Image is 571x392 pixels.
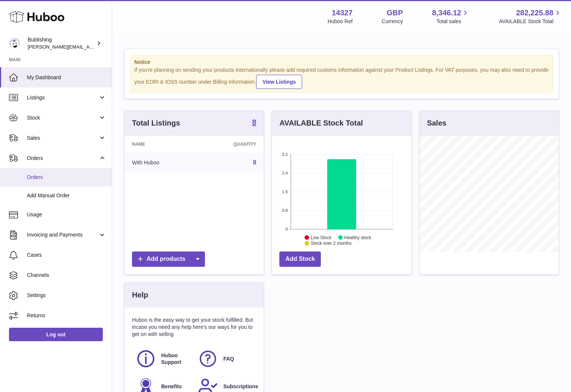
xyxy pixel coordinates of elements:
[282,189,288,194] text: 1.6
[27,174,106,181] span: Orders
[499,18,562,25] span: AVAILABLE Stock Total
[499,8,562,25] a: 282,225.88 AVAILABLE Stock Total
[223,383,258,390] span: Subscriptions
[9,328,103,341] a: Log out
[516,8,553,18] span: 282,225.88
[311,235,332,240] text: Low Stock
[27,114,98,121] span: Stock
[332,8,353,18] strong: 14327
[311,241,351,246] text: Stock over 2 months
[28,36,95,50] div: Bublishing
[132,118,180,128] h3: Total Listings
[256,75,302,89] a: View Listings
[279,251,321,267] a: Add Stock
[125,136,198,153] th: Name
[252,118,256,127] a: 8
[282,152,288,157] text: 3.2
[125,153,198,172] td: With Huboo
[253,159,256,166] a: 8
[161,352,190,366] span: Huboo Support
[282,171,288,175] text: 2.4
[286,227,288,231] text: 0
[198,349,252,369] a: FAQ
[134,59,549,66] strong: Notice
[344,235,372,240] text: Healthy stock
[161,383,182,390] span: Benefits
[132,251,205,267] a: Add products
[27,251,106,259] span: Cases
[27,135,98,142] span: Sales
[134,67,549,89] div: If you're planning on sending your products internationally please add required customs informati...
[27,192,106,199] span: Add Manual Order
[382,18,403,25] div: Currency
[387,8,403,18] strong: GBP
[27,312,106,319] span: Returns
[9,38,20,49] img: hamza@bublishing.com
[252,118,256,126] strong: 8
[223,355,234,362] span: FAQ
[27,231,98,238] span: Invoicing and Payments
[427,118,446,128] h3: Sales
[27,272,106,279] span: Channels
[198,136,264,153] th: Quantity
[436,18,470,25] span: Total sales
[28,44,150,50] span: [PERSON_NAME][EMAIL_ADDRESS][DOMAIN_NAME]
[27,155,98,162] span: Orders
[27,74,106,81] span: My Dashboard
[132,317,256,338] p: Huboo is the easy way to get your stock fulfilled. But incase you need any help here's our ways f...
[328,18,353,25] div: Huboo Ref
[27,292,106,299] span: Settings
[432,8,461,18] span: 8,346.12
[282,208,288,213] text: 0.8
[27,211,106,218] span: Usage
[27,94,98,101] span: Listings
[132,290,148,300] h3: Help
[136,349,190,369] a: Huboo Support
[432,8,470,25] a: 8,346.12 Total sales
[279,118,363,128] h3: AVAILABLE Stock Total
